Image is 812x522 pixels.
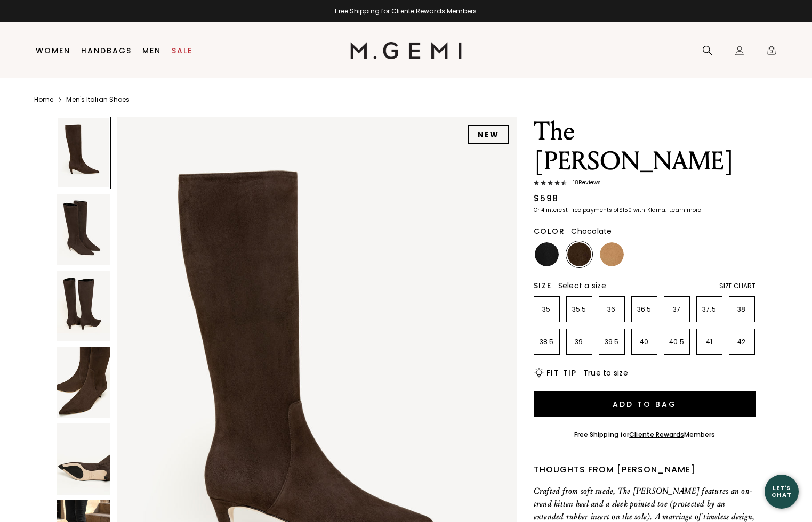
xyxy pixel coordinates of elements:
a: Learn more [668,207,701,214]
a: Men [142,46,161,55]
p: 40.5 [664,338,689,346]
p: 38 [729,305,754,314]
span: 0 [766,47,777,58]
p: 38.5 [534,338,559,346]
h1: The [PERSON_NAME] [534,117,756,176]
p: 37 [664,305,689,314]
h2: Color [534,227,565,235]
klarna-placement-style-amount: $150 [619,206,632,214]
div: Thoughts from [PERSON_NAME] [534,463,756,476]
div: Free Shipping for Members [574,430,715,439]
a: Sale [172,46,192,55]
span: Chocolate [571,226,612,236]
a: Home [34,95,53,104]
img: M.Gemi [350,42,462,59]
p: 41 [697,338,722,346]
div: Size Chart [719,282,756,290]
img: The Tina [57,271,110,342]
p: 36 [599,305,624,314]
img: Chocolate [567,242,591,266]
p: 40 [632,338,657,346]
klarna-placement-style-body: with Klarna [633,206,668,214]
h2: Fit Tip [546,369,577,377]
div: NEW [468,125,509,144]
img: The Tina [57,423,110,495]
button: Add to Bag [534,391,756,417]
img: The Tina [57,347,110,418]
p: 35.5 [567,305,592,314]
img: Biscuit [600,242,624,266]
div: $598 [534,192,559,205]
div: Let's Chat [765,485,799,498]
span: 18 Review s [567,180,601,186]
img: The Tina [57,194,110,265]
a: Men's Italian Shoes [66,95,130,104]
span: Select a size [558,280,606,291]
a: Cliente Rewards [629,430,684,439]
h2: Size [534,281,552,290]
klarna-placement-style-body: Or 4 interest-free payments of [534,206,619,214]
p: 39.5 [599,338,624,346]
p: 39 [567,338,592,346]
img: Black [535,242,559,266]
p: 35 [534,305,559,314]
klarna-placement-style-cta: Learn more [669,206,701,214]
span: True to size [583,368,628,378]
a: 18Reviews [534,180,756,188]
p: 42 [729,338,754,346]
p: 36.5 [632,305,657,314]
p: 37.5 [697,305,722,314]
a: Women [36,46,70,55]
a: Handbags [81,46,132,55]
